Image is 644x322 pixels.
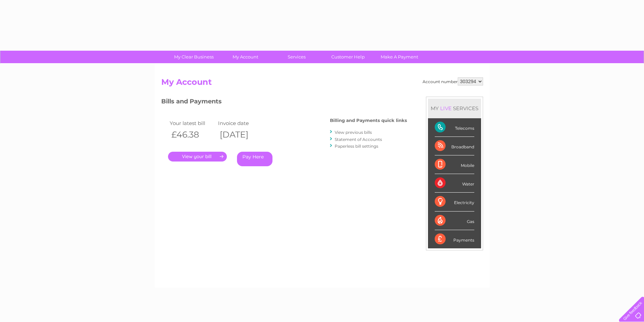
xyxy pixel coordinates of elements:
div: Gas [435,212,474,230]
th: £46.38 [168,128,217,142]
div: Telecoms [435,118,474,137]
a: Services [269,51,325,63]
a: . [168,152,227,162]
div: Electricity [435,193,474,211]
a: View previous bills [335,130,372,135]
a: My Clear Business [166,51,222,63]
a: Customer Help [320,51,376,63]
h2: My Account [161,77,483,90]
div: Account number [423,77,483,85]
a: Make A Payment [372,51,427,63]
div: Payments [435,230,474,248]
div: Mobile [435,155,474,174]
div: Broadband [435,137,474,155]
td: Invoice date [216,119,265,128]
td: Your latest bill [168,119,217,128]
a: Paperless bill settings [335,144,378,149]
div: Water [435,174,474,193]
div: MY SERVICES [428,99,481,118]
th: [DATE] [216,128,265,142]
a: Pay Here [237,152,272,166]
div: LIVE [439,105,453,112]
a: Statement of Accounts [335,137,382,142]
h3: Bills and Payments [161,97,407,108]
h4: Billing and Payments quick links [330,118,407,123]
a: My Account [217,51,273,63]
